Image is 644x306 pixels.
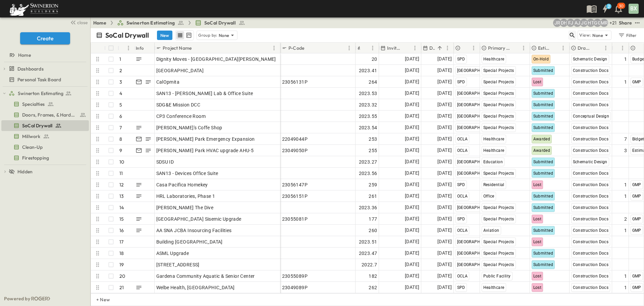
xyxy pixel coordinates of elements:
span: SAN13 - [PERSON_NAME] Lab & Office Suite [156,90,253,97]
span: Home [18,52,31,58]
a: SoCal Drywall [195,19,245,26]
span: Construction Docs [573,194,609,199]
span: [DATE] [437,55,452,63]
span: close [77,19,88,26]
span: Construction Docs [573,239,609,244]
div: BX [629,4,639,14]
span: 261 [369,193,377,200]
span: [PERSON_NAME] The Dive [156,204,214,211]
span: 182 [369,273,377,279]
span: [DATE] [437,101,452,108]
button: Sort [120,44,128,52]
span: Specialties [22,101,45,107]
span: 264 [369,79,377,85]
span: [GEOGRAPHIC_DATA] [156,67,204,74]
span: Personal Task Board [17,76,61,83]
span: Special Projects [483,114,514,119]
p: Invite Date [387,45,402,51]
span: Lost [533,217,542,221]
span: Submitted [533,262,553,267]
span: GMP [632,217,641,221]
p: 6 [119,113,122,120]
span: Firestopping [22,155,49,161]
span: 23049050P [282,147,308,154]
span: SPD [457,80,465,84]
button: Menu [470,44,478,52]
span: [DATE] [437,261,452,268]
span: 23056147P [282,181,308,188]
button: Sort [436,44,443,52]
button: Sort [404,44,411,52]
span: Special Projects [483,80,514,84]
span: 3 [624,147,627,154]
p: 7 [119,124,122,131]
div: Personal Task Boardtest [1,74,89,85]
span: [GEOGRAPHIC_DATA] [457,205,498,210]
p: SoCal Drywall [105,31,149,40]
a: Swinerton Estimating [117,19,184,26]
span: CalOpmita [156,79,180,85]
span: 23056151P [282,193,308,200]
p: 16 [119,227,124,234]
span: [GEOGRAPHIC_DATA] [457,91,498,96]
span: SDSU ID [156,159,174,165]
span: [DATE] [405,272,419,280]
a: Doors, Frames, & Hardware [1,110,88,120]
span: 260 [369,227,377,234]
span: Residential [483,182,504,187]
span: 2023.32 [359,101,377,108]
button: Menu [443,44,451,52]
span: Awarded [533,148,550,153]
span: HRL Laboratories, Phase 1 [156,193,215,200]
p: 2 [119,67,122,74]
div: Filter [618,32,637,39]
span: ASML Upgrade [156,250,189,257]
span: 1 [624,193,627,200]
span: SoCal Drywall [204,19,236,26]
span: Special Projects [483,205,514,210]
span: Swinerton Estimating [126,19,175,26]
span: Construction Docs [573,262,609,267]
span: OCLA [457,137,468,141]
button: Menu [520,44,528,52]
span: Submitted [533,205,553,210]
span: AA SNA JCBA Insourcing Facilities [156,227,232,234]
span: OCLA [457,194,468,199]
span: Special Projects [483,251,514,256]
div: Millworktest [1,131,89,142]
span: [DATE] [437,67,452,74]
span: SPD [457,57,465,61]
div: Meghana Raj (meghana.raj@swinerton.com) [600,19,608,27]
span: [STREET_ADDRESS] [156,261,200,268]
span: [PERSON_NAME] Park Emergency Expansion [156,136,255,142]
p: View: [579,32,591,39]
span: OCLA [457,148,468,153]
span: [DATE] [405,204,419,211]
span: 2022.7 [362,261,377,268]
span: [DATE] [405,169,419,177]
span: OCLA [457,228,468,233]
span: 1 [624,273,627,279]
button: Menu [124,44,132,52]
span: Schematic Design [573,57,607,61]
button: Menu [411,44,419,52]
span: Awarded [533,137,550,141]
p: 19 [119,261,124,268]
span: Construction Docs [573,228,609,233]
a: Swinerton Estimating [9,89,88,98]
span: [DATE] [405,67,419,74]
div: Info [136,39,144,57]
span: [DATE] [437,272,452,280]
a: Firestopping [1,153,88,163]
button: Sort [512,44,520,52]
span: Casa Pacifica Homekey [156,181,208,188]
span: Construction Docs [573,205,609,210]
span: Healthcare [483,148,504,153]
span: [DATE] [405,89,419,97]
p: Primary Market [488,45,511,51]
a: Dashboards [9,64,88,74]
span: GMP [632,228,641,233]
button: row view [176,31,184,39]
span: 1 [624,181,627,188]
span: 7 [624,136,627,142]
